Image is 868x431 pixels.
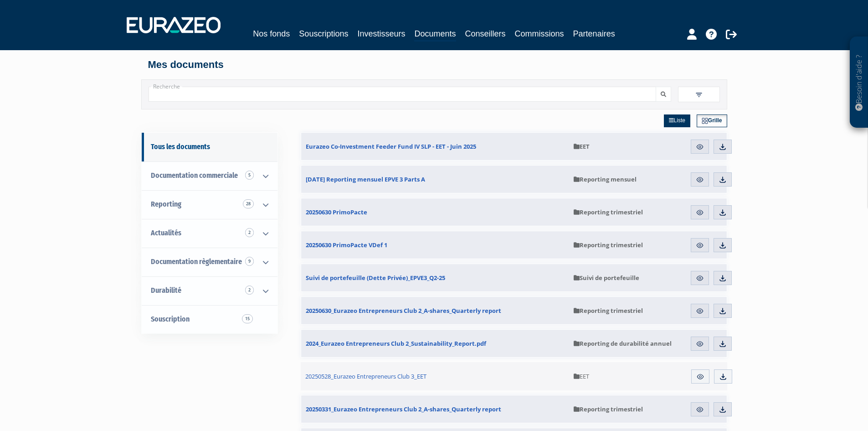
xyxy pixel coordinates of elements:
img: eye.svg [696,307,704,315]
a: 20250630 PrimoPacte [301,198,569,226]
a: Souscription15 [142,305,277,334]
img: eye.svg [696,241,704,249]
img: eye.svg [696,373,704,381]
span: Documentation commerciale [151,171,238,180]
img: download.svg [719,241,727,249]
a: Conseillers [465,27,506,40]
span: 20250630 PrimoPacte [306,208,367,216]
a: Nos fonds [253,27,290,40]
span: Reporting trimestriel [574,208,643,216]
img: download.svg [719,340,727,348]
span: Suivi de portefeuille [574,274,639,282]
a: 20250630_Eurazeo Entrepreneurs Club 2_A-shares_Quarterly report [301,297,569,324]
img: filter.svg [695,91,703,99]
span: Souscription [151,315,190,323]
span: 20250630 PrimoPacte VDef 1 [306,241,387,249]
img: download.svg [719,405,727,414]
span: 20250630_Eurazeo Entrepreneurs Club 2_A-shares_Quarterly report [306,306,501,315]
span: Reporting [151,200,181,208]
span: 28 [243,199,254,208]
p: Besoin d'aide ? [854,42,864,124]
img: eye.svg [696,208,704,217]
a: Grille [697,114,727,127]
span: Reporting trimestriel [574,306,643,315]
span: 15 [242,314,253,323]
a: [DATE] Reporting mensuel EPVE 3 Parts A [301,166,569,193]
a: Actualités 2 [142,219,277,248]
img: eye.svg [696,143,704,151]
h4: Mes documents [148,59,720,70]
a: Eurazeo Co-Investment Feeder Fund IV SLP - EET - Juin 2025 [301,133,569,160]
span: 9 [245,257,254,266]
a: 20250331_Eurazeo Entrepreneurs Club 2_A-shares_Quarterly report [301,395,569,423]
a: 2024_Eurazeo Entrepreneurs Club 2_Sustainability_Report.pdf [301,330,569,357]
span: Documentation règlementaire [151,257,242,266]
span: 20250331_Eurazeo Entrepreneurs Club 2_A-shares_Quarterly report [306,405,501,413]
img: eye.svg [696,176,704,184]
span: [DATE] Reporting mensuel EPVE 3 Parts A [306,175,425,183]
img: eye.svg [696,405,704,414]
img: download.svg [719,143,727,151]
span: 5 [245,171,254,180]
input: Recherche [149,87,656,102]
a: 20250630 PrimoPacte VDef 1 [301,231,569,259]
span: EET [574,142,590,151]
a: Documents [414,27,456,42]
a: Reporting 28 [142,190,277,219]
img: download.svg [719,307,727,315]
span: 2 [245,286,254,295]
a: 20250528_Eurazeo Entrepreneurs Club 3_EET [301,362,570,390]
a: Partenaires [573,27,615,40]
img: download.svg [719,176,727,184]
span: 20250528_Eurazeo Entrepreneurs Club 3_EET [305,372,426,380]
img: eye.svg [696,274,704,282]
span: Actualités [151,228,181,237]
a: Durabilité 2 [142,276,277,305]
span: Reporting de durabilité annuel [574,339,672,348]
span: Reporting mensuel [574,175,637,183]
span: 2024_Eurazeo Entrepreneurs Club 2_Sustainability_Report.pdf [306,339,486,348]
img: download.svg [719,208,727,217]
span: Durabilité [151,286,181,295]
a: Commissions [515,27,564,40]
a: Investisseurs [357,27,405,40]
span: Suivi de portefeuille (Dette Privée)_EPVE3_Q2-25 [306,274,445,282]
a: Tous les documents [142,133,277,161]
a: Documentation règlementaire 9 [142,248,277,276]
img: grid.svg [702,118,708,124]
span: 2 [245,228,254,237]
span: Reporting trimestriel [574,405,643,413]
span: Reporting trimestriel [574,241,643,249]
img: 1732889491-logotype_eurazeo_blanc_rvb.png [127,17,221,33]
a: Souscriptions [299,27,348,40]
a: Documentation commerciale 5 [142,161,277,190]
img: eye.svg [696,340,704,348]
a: Liste [664,114,690,127]
span: Eurazeo Co-Investment Feeder Fund IV SLP - EET - Juin 2025 [306,142,476,151]
img: download.svg [719,274,727,282]
img: download.svg [719,373,727,381]
a: Suivi de portefeuille (Dette Privée)_EPVE3_Q2-25 [301,264,569,291]
span: EET [574,372,589,380]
